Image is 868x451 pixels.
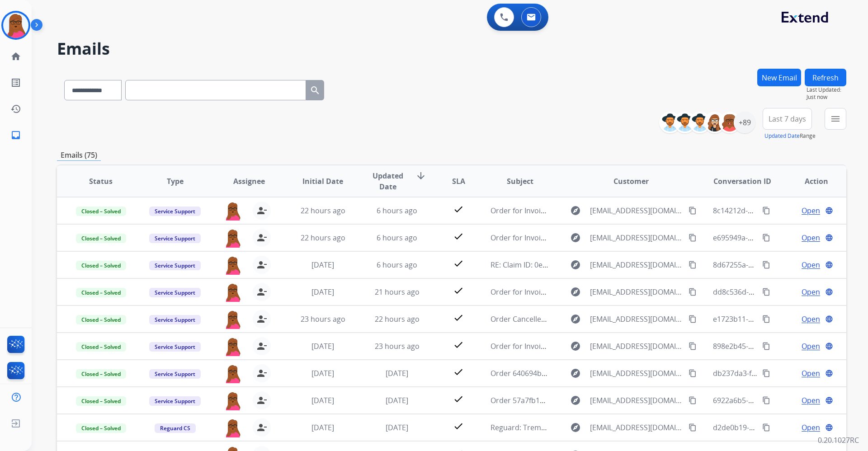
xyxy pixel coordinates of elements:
[386,395,408,405] span: [DATE]
[453,312,464,323] mat-icon: check
[377,260,417,270] span: 6 hours ago
[453,366,464,377] mat-icon: check
[802,395,820,406] span: Open
[689,315,697,323] mat-icon: content_copy
[256,368,267,379] mat-icon: person_remove
[802,422,820,433] span: Open
[491,206,689,216] span: Order for Invoice# 468433 From AHM Furniture Service Inc
[825,234,833,242] mat-icon: language
[453,339,464,350] mat-icon: check
[375,341,420,351] span: 23 hours ago
[507,176,533,187] span: Subject
[301,314,345,324] span: 23 hours ago
[689,261,697,269] mat-icon: content_copy
[689,423,697,432] mat-icon: content_copy
[570,232,581,243] mat-icon: explore
[452,176,465,187] span: SLA
[713,206,850,216] span: 8c14212d-5927-4c12-a79c-7c9c401acad4
[76,369,126,379] span: Closed – Solved
[590,395,683,406] span: [EMAIL_ADDRESS][DOMAIN_NAME]
[825,288,833,296] mat-icon: language
[10,130,21,141] mat-icon: inbox
[807,94,846,101] span: Just now
[491,314,610,324] span: Order Cancelled [PHONE_NUMBER]
[149,234,201,243] span: Service Support
[713,233,852,243] span: e695949a-bf68-4967-bbbf-26543bb5ab58
[762,261,770,269] mat-icon: content_copy
[772,165,846,197] th: Action
[762,207,770,215] mat-icon: content_copy
[762,315,770,323] mat-icon: content_copy
[377,206,417,216] span: 6 hours ago
[689,207,697,215] mat-icon: content_copy
[76,396,126,406] span: Closed – Solved
[76,315,126,324] span: Closed – Solved
[224,337,242,356] img: agent-avatar
[825,369,833,377] mat-icon: language
[491,233,689,243] span: Order for Invoice# 468386 From AHM Furniture Service Inc
[377,233,417,243] span: 6 hours ago
[386,368,408,378] span: [DATE]
[713,176,771,187] span: Conversation ID
[762,369,770,377] mat-icon: content_copy
[301,233,345,243] span: 22 hours ago
[590,368,683,379] span: [EMAIL_ADDRESS][DOMAIN_NAME]
[762,342,770,350] mat-icon: content_copy
[224,364,242,383] img: agent-avatar
[224,202,242,221] img: agent-avatar
[713,395,851,405] span: 6922a6b5-ace1-49b3-957a-984a4d0f9069
[590,205,683,216] span: [EMAIL_ADDRESS][DOMAIN_NAME]
[762,423,770,432] mat-icon: content_copy
[311,368,334,378] span: [DATE]
[590,341,683,352] span: [EMAIL_ADDRESS][DOMAIN_NAME]
[802,341,820,352] span: Open
[807,86,846,94] span: Last Updated:
[453,204,464,215] mat-icon: check
[256,287,267,297] mat-icon: person_remove
[453,394,464,404] mat-icon: check
[764,132,816,140] span: Range
[734,112,755,133] div: +89
[301,206,345,216] span: 22 hours ago
[802,205,820,216] span: Open
[224,256,242,275] img: agent-avatar
[713,368,850,378] span: db237da3-f2ec-451a-8bf5-a20d9521c929
[802,368,820,379] span: Open
[802,259,820,270] span: Open
[233,176,265,187] span: Assignee
[3,13,28,38] img: avatar
[224,310,242,329] img: agent-avatar
[453,421,464,432] mat-icon: check
[757,69,801,86] button: New Email
[762,234,770,242] mat-icon: content_copy
[311,287,334,297] span: [DATE]
[149,396,201,406] span: Service Support
[570,341,581,352] mat-icon: explore
[825,342,833,350] mat-icon: language
[149,369,201,379] span: Service Support
[590,422,683,433] span: [EMAIL_ADDRESS][DOMAIN_NAME]
[149,288,201,297] span: Service Support
[689,342,697,350] mat-icon: content_copy
[453,258,464,269] mat-icon: check
[590,314,683,324] span: [EMAIL_ADDRESS][DOMAIN_NAME]
[10,103,21,114] mat-icon: history
[689,396,697,404] mat-icon: content_copy
[491,287,689,297] span: Order for Invoice# 468295 From AHM Furniture Service Inc
[76,342,126,352] span: Closed – Solved
[713,260,853,270] span: 8d67255a-5ba5-45e3-98fa-04b269b6d579
[256,341,267,352] mat-icon: person_remove
[453,231,464,242] mat-icon: check
[713,314,853,324] span: e1723b11-7c83-4be0-b098-178c33d211bc
[167,176,184,187] span: Type
[149,261,201,270] span: Service Support
[386,423,408,432] span: [DATE]
[256,314,267,324] mat-icon: person_remove
[491,368,651,378] span: Order 640694bf-bdd5-40f4-955a-e0a1ebdb8482
[311,423,334,432] span: [DATE]
[570,287,581,297] mat-icon: explore
[570,205,581,216] mat-icon: explore
[10,51,21,62] mat-icon: home
[762,288,770,296] mat-icon: content_copy
[764,132,800,140] button: Updated Date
